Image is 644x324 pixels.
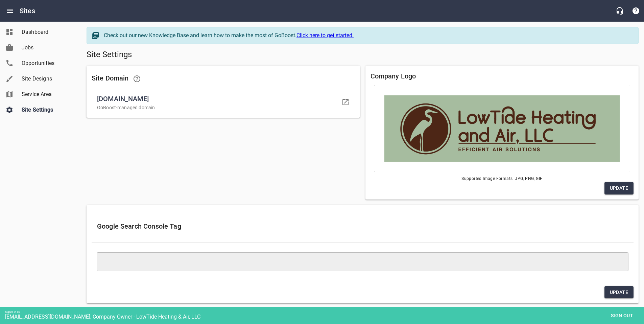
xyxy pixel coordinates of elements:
span: Update [610,288,628,297]
div: [EMAIL_ADDRESS][DOMAIN_NAME], Company Owner - LowTide Heating & Air, LLC [5,314,644,320]
span: [DOMAIN_NAME] [97,93,339,104]
h6: Sites [20,5,35,16]
span: Jobs [22,44,73,52]
a: Visit your domain [337,94,354,110]
a: Learn more about Domains [129,71,145,87]
span: Update [610,184,628,192]
p: GoBoost-managed domain [97,104,339,111]
button: Update [604,286,634,299]
span: Site Settings [22,106,73,114]
h6: Site Domain [92,71,355,87]
img: A9KAJfmoIhACAAAAAElFTkSuQmCC [384,95,620,162]
h6: Company Logo [371,71,634,82]
div: Check out our new Knowledge Base and learn how to make the most of GoBoost. [104,31,631,40]
span: Dashboard [22,28,73,36]
a: Click here to get started. [296,32,354,39]
span: Supported Image Formats: JPG, PNG, GIF [371,176,634,182]
h6: Google Search Console Tag [97,221,628,232]
button: Live Chat [612,3,628,19]
button: Update [604,182,634,194]
span: Site Designs [22,75,73,83]
button: Sign out [605,309,639,322]
span: Opportunities [22,59,73,67]
div: Signed in as [5,310,644,314]
h5: Site Settings [87,49,639,60]
span: Sign out [608,311,636,320]
button: Open drawer [2,3,18,19]
span: Service Area [22,90,73,98]
button: Support Portal [628,3,644,19]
